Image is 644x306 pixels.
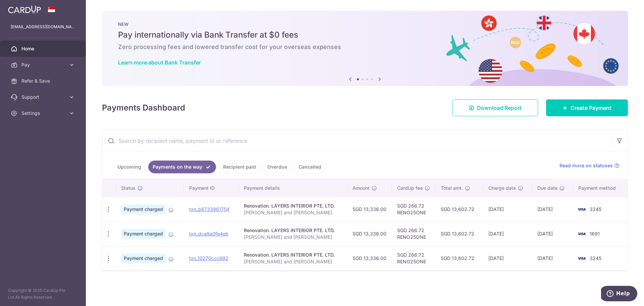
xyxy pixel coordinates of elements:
[21,110,66,117] span: Settings
[532,197,573,221] td: [DATE]
[575,230,588,238] img: Bank Card
[244,227,342,234] div: Renovation. LAYERS INTERIOR PTE. LTD.
[263,161,291,173] a: Overdue
[121,254,166,263] span: Payment charged
[537,185,557,191] span: Due date
[347,246,392,270] td: SGD 13,336.00
[571,104,611,112] span: Create Payment
[21,61,66,68] span: Pay
[483,197,532,221] td: [DATE]
[575,205,588,213] img: Bank Card
[121,205,166,214] span: Payment charged
[575,254,588,262] img: Bank Card
[148,161,216,173] a: Payments on the way
[21,94,66,100] span: Support
[483,221,532,246] td: [DATE]
[189,206,229,212] a: txn_b8733961754
[11,24,75,30] p: [EMAIL_ADDRESS][DOMAIN_NAME]
[118,30,612,40] h5: Pay internationally via Bank Transfer at $0 fees
[8,5,41,13] img: CardUp
[573,179,628,197] th: Payment method
[559,162,620,169] a: Read more on statuses
[532,221,573,246] td: [DATE]
[102,11,628,86] img: Bank transfer banner
[546,99,628,116] a: Create Payment
[590,206,601,212] span: 3245
[477,104,522,112] span: Download Report
[441,185,463,191] span: Total amt.
[113,161,146,173] a: Upcoming
[244,203,342,209] div: Renovation. LAYERS INTERIOR PTE. LTD.
[21,45,66,52] span: Home
[435,221,483,246] td: SGD 13,602.72
[121,229,166,238] span: Payment charged
[21,78,66,84] span: Refer & Save
[435,246,483,270] td: SGD 13,602.72
[601,286,637,303] iframe: Opens a widget where you can find more information
[435,197,483,221] td: SGD 13,602.72
[189,231,228,236] a: txn_dca9a0fe4eb
[118,59,201,66] a: Learn more about Bank Transfer
[102,102,185,114] h4: Payments Dashboard
[590,255,601,261] span: 3245
[347,197,392,221] td: SGD 13,336.00
[392,197,435,221] td: SGD 266.72 RENO25ONE
[244,234,342,241] p: [PERSON_NAME] and [PERSON_NAME]
[219,161,260,173] a: Recipient paid
[397,185,423,191] span: CardUp fee
[189,255,228,261] a: txn_10270ccc992
[392,221,435,246] td: SGD 266.72 RENO25ONE
[392,246,435,270] td: SGD 266.72 RENO25ONE
[118,21,612,27] p: NEW
[483,246,532,270] td: [DATE]
[488,185,516,191] span: Charge date
[590,231,600,236] span: 1691
[244,258,342,265] p: [PERSON_NAME] and [PERSON_NAME]
[118,43,612,51] h6: Zero processing fees and lowered transfer cost for your overseas expenses
[244,252,342,258] div: Renovation. LAYERS INTERIOR PTE. LTD.
[559,162,613,169] span: Read more on statuses
[244,209,342,216] p: [PERSON_NAME] and [PERSON_NAME]
[238,179,347,197] th: Payment details
[532,246,573,270] td: [DATE]
[121,185,136,191] span: Status
[184,179,238,197] th: Payment ID
[294,161,326,173] a: Cancelled
[353,185,370,191] span: Amount
[347,221,392,246] td: SGD 13,336.00
[452,99,538,116] a: Download Report
[102,130,611,151] input: Search by recipient name, payment id or reference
